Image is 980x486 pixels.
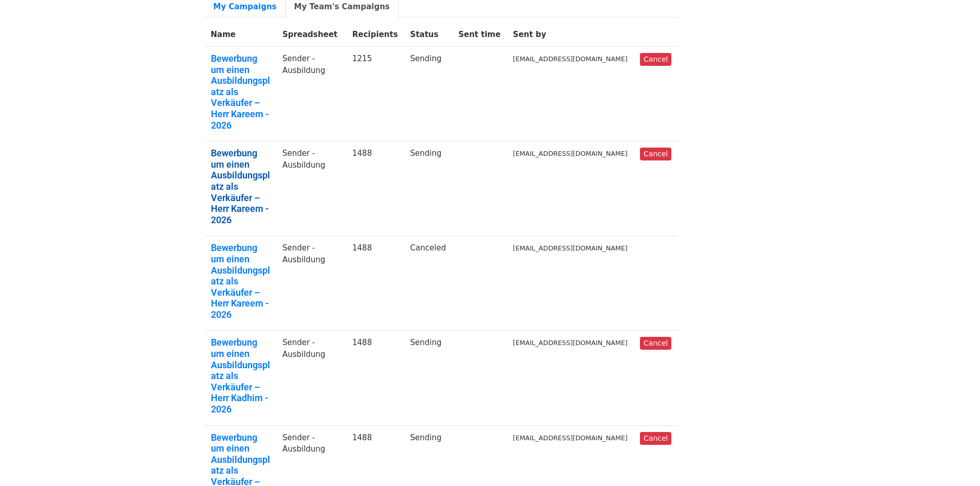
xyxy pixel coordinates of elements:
[507,23,634,47] th: Sent by
[346,236,404,331] td: 1488
[640,148,671,160] a: Cancel
[404,236,452,331] td: Canceled
[404,141,452,236] td: Sending
[404,23,452,47] th: Status
[211,242,270,320] a: Bewerbung um einen Ausbildungsplatz als Verkäufer – Herr Kareem - 2026
[205,23,276,47] th: Name
[513,150,628,157] small: [EMAIL_ADDRESS][DOMAIN_NAME]
[640,337,671,350] a: Cancel
[276,47,346,141] td: Sender -Ausbildung
[513,55,628,63] small: [EMAIL_ADDRESS][DOMAIN_NAME]
[276,141,346,236] td: Sender -Ausbildung
[211,337,270,415] a: Bewerbung um einen Ausbildungsplatz als Verkäufer – Herr Kadhim - 2026
[640,432,671,445] a: Cancel
[929,437,980,486] iframe: Chat Widget
[276,23,346,47] th: Spreadsheet
[404,47,452,141] td: Sending
[513,434,628,442] small: [EMAIL_ADDRESS][DOMAIN_NAME]
[929,437,980,486] div: Chat-Widget
[211,148,270,225] a: Bewerbung um einen Ausbildungsplatz als Verkäufer – Herr Kareem - 2026
[452,23,507,47] th: Sent time
[276,331,346,425] td: Sender -Ausbildung
[211,53,270,131] a: Bewerbung um einen Ausbildungsplatz als Verkäufer – Herr Kareem - 2026
[346,141,404,236] td: 1488
[404,331,452,425] td: Sending
[346,47,404,141] td: 1215
[640,53,671,66] a: Cancel
[276,236,346,331] td: Sender -Ausbildung
[346,331,404,425] td: 1488
[513,244,628,252] small: [EMAIL_ADDRESS][DOMAIN_NAME]
[513,339,628,347] small: [EMAIL_ADDRESS][DOMAIN_NAME]
[346,23,404,47] th: Recipients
